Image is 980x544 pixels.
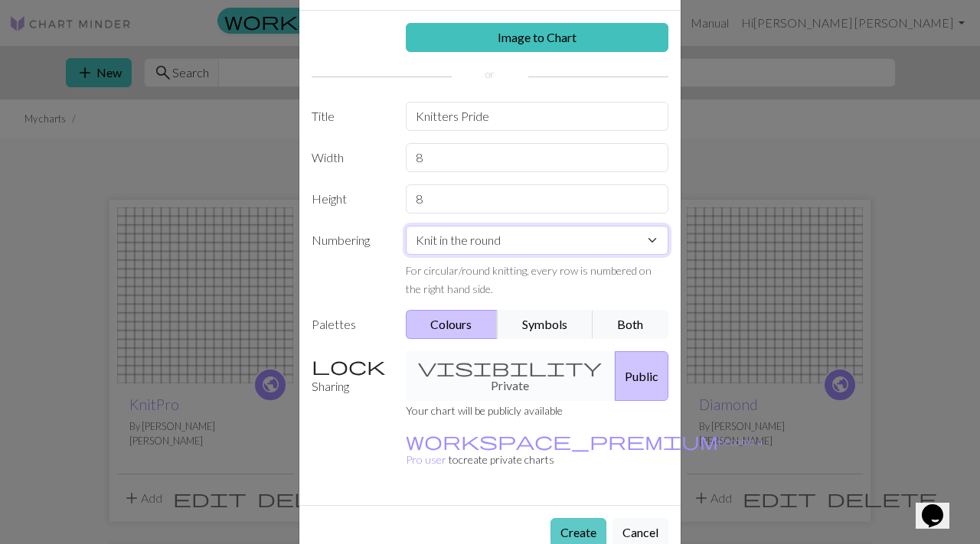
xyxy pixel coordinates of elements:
button: Colours [406,310,498,339]
label: Width [302,143,397,172]
label: Height [302,184,397,213]
button: Symbols [497,310,593,339]
small: For circular/round knitting, every row is numbered on the right hand side. [406,264,652,295]
small: Your chart will be publicly available [406,404,563,417]
label: Numbering [302,226,397,298]
small: to create private charts [406,435,763,466]
span: workspace_premium [406,430,718,451]
iframe: chat widget [916,483,965,529]
a: Image to Chart [406,23,669,52]
label: Title [302,102,397,131]
a: Become a Pro user [406,435,763,466]
label: Sharing [302,351,397,401]
button: Public [615,351,668,401]
label: Palettes [302,310,397,339]
button: Both [593,310,669,339]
